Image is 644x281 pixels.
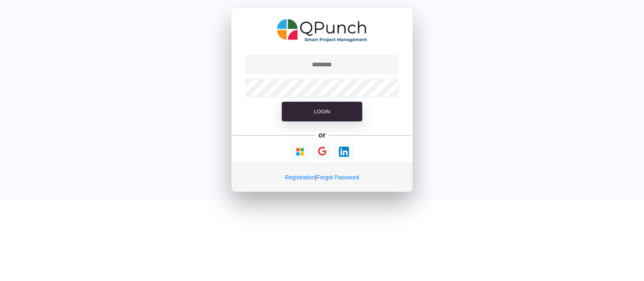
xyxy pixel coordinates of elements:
img: Loading... [295,147,305,157]
span: Login [314,109,330,115]
div: | [231,163,413,192]
button: Continue With Google [312,144,332,160]
img: QPunch [277,16,367,45]
a: Registration [285,174,315,180]
button: Login [282,102,362,122]
button: Continue With LinkedIn [333,144,355,160]
img: Loading... [339,147,349,157]
a: Forgot Password [316,174,359,180]
button: Continue With Microsoft Azure [289,144,311,160]
h5: or [317,129,327,141]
